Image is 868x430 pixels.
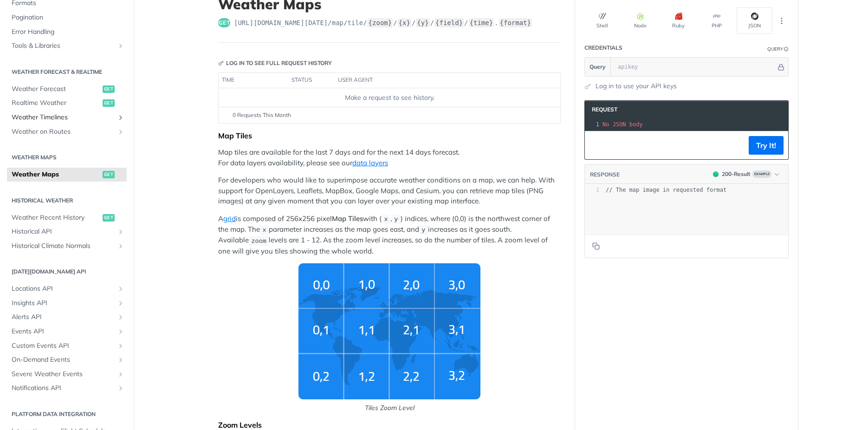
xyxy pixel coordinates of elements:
[219,73,288,88] th: time
[117,328,124,335] button: Show subpages for Events API
[629,121,643,128] span: body
[332,214,363,223] strong: Map Tiles
[7,282,127,296] a: Locations APIShow subpages for Locations API
[117,114,124,121] button: Show subpages for Weather Timelines
[218,59,332,67] div: Log in to see full request history
[585,58,611,76] button: Query
[767,46,789,52] div: QueryInformation
[7,96,127,110] a: Realtime Weatherget
[589,63,606,71] span: Query
[7,296,127,310] a: Insights APIShow subpages for Insights API
[7,153,127,162] h2: Weather Maps
[335,73,542,88] th: user agent
[7,111,127,124] a: Weather TimelinesShow subpages for Weather Timelines
[12,241,115,251] span: Historical Climate Normals
[767,46,783,52] div: Query
[737,7,772,34] button: JSON
[434,18,464,27] label: {field}
[613,58,776,76] input: apikey
[722,170,751,178] div: 200 - Result
[218,147,561,168] p: Map tiles are available for the last 7 days and for the next 14 days forecast. For data layers av...
[584,44,622,52] div: Credentials
[117,285,124,293] button: Show subpages for Locations API
[12,313,115,322] span: Alerts API
[12,113,115,122] span: Weather Timelines
[103,171,115,178] span: get
[12,127,115,137] span: Weather on Routes
[218,18,230,27] span: get
[776,62,786,72] button: Hide
[12,213,100,222] span: Weather Recent History
[708,169,784,179] button: 200200-ResultExample
[7,125,127,139] a: Weather on RoutesShow subpages for Weather on Routes
[218,131,561,140] div: Map Tiles
[7,25,127,39] a: Error Handling
[499,18,532,27] label: {format}
[12,227,115,236] span: Historical API
[606,187,726,193] span: // The map image in requested format
[384,216,388,223] span: x
[7,267,127,276] h2: [DATE][DOMAIN_NAME] API
[7,68,127,76] h2: Weather Forecast & realtime
[222,93,557,103] div: Make a request to see history.
[12,85,100,94] span: Weather Forecast
[298,263,480,399] img: weather-grid-map.png
[12,327,115,336] span: Events API
[117,342,124,350] button: Show subpages for Custom Events API
[251,237,266,244] span: zoom
[7,211,127,225] a: Weather Recent Historyget
[394,216,398,223] span: y
[421,227,425,234] span: y
[12,284,115,293] span: Locations API
[12,299,115,308] span: Insights API
[7,410,127,418] h2: Platform DATA integration
[469,18,494,27] label: {time}
[117,313,124,321] button: Show subpages for Alerts API
[103,214,115,222] span: get
[7,367,127,381] a: Severe Weather EventsShow subpages for Severe Weather Events
[7,39,127,53] a: Tools & LibrariesShow subpages for Tools & Libraries
[218,214,561,256] p: A is composed of 256x256 pixel with ( , ) indices, where (0,0) is the northwest corner of the map...
[602,121,609,128] span: No
[7,325,127,339] a: Events APIShow subpages for Events API
[777,17,786,25] svg: More ellipsis
[12,355,115,365] span: On-Demand Events
[218,403,561,413] p: Tiles Zoom Level
[117,371,124,378] button: Show subpages for Severe Weather Events
[416,18,429,27] label: {y}
[585,120,601,129] div: 1
[7,168,127,182] a: Weather Mapsget
[12,27,124,37] span: Error Handling
[613,121,626,128] span: JSON
[584,7,620,34] button: Shell
[398,18,411,27] label: {x}
[117,356,124,364] button: Show subpages for On-Demand Events
[752,170,771,178] span: Example
[12,170,100,179] span: Weather Maps
[117,42,124,50] button: Show subpages for Tools & Libraries
[713,171,719,177] span: 200
[117,228,124,235] button: Show subpages for Historical API
[589,170,620,179] button: RESPONSE
[661,7,696,34] button: Ruby
[12,341,115,351] span: Custom Events API
[234,18,532,27] span: https://api.tomorrow.io/v4/map/tile/{zoom}/{x}/{y}/{field}/{time}.{format}
[12,13,124,22] span: Pagination
[223,214,236,223] a: grid
[368,18,393,27] label: {zoom}
[218,60,224,66] svg: Key
[7,339,127,353] a: Custom Events APIShow subpages for Custom Events API
[12,384,115,393] span: Notifications API
[7,310,127,324] a: Alerts APIShow subpages for Alerts API
[117,128,124,136] button: Show subpages for Weather on Routes
[12,370,115,379] span: Severe Weather Events
[596,81,677,91] a: Log in to use your API keys
[352,158,388,167] a: data layers
[117,242,124,250] button: Show subpages for Historical Climate Normals
[784,47,789,52] i: Information
[218,263,561,413] span: Tiles Zoom Level
[218,420,561,430] div: Zoom Levels
[262,227,266,234] span: x
[7,11,127,25] a: Pagination
[7,82,127,96] a: Weather Forecastget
